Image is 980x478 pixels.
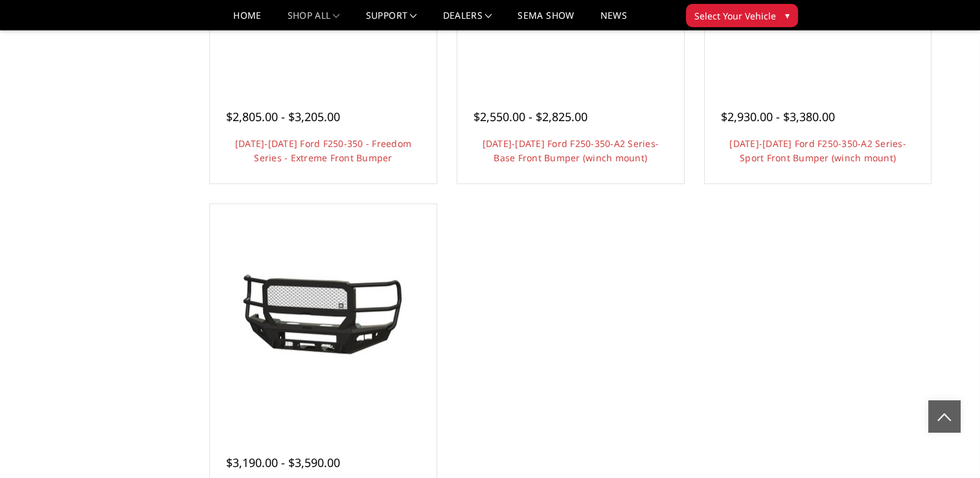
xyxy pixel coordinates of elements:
[928,400,961,433] a: Click to Top
[729,137,906,164] a: [DATE]-[DATE] Ford F250-350-A2 Series-Sport Front Bumper (winch mount)
[694,9,776,23] span: Select Your Vehicle
[233,11,261,30] a: Home
[518,11,574,30] a: SEMA Show
[220,270,427,365] img: 2023-2025 Ford F250-350-A2 Series-Extreme Front Bumper (winch mount)
[213,207,433,427] a: 2023-2025 Ford F250-350-A2 Series-Extreme Front Bumper (winch mount) 2023-2025 Ford F250-350-A2 S...
[226,109,340,124] span: $2,805.00 - $3,205.00
[686,4,798,27] button: Select Your Vehicle
[785,8,790,22] span: ▾
[443,11,492,30] a: Dealers
[226,455,340,470] span: $3,190.00 - $3,590.00
[288,11,340,30] a: shop all
[915,416,980,478] iframe: Chat Widget
[482,137,659,164] a: [DATE]-[DATE] Ford F250-350-A2 Series-Base Front Bumper (winch mount)
[366,11,417,30] a: Support
[235,137,411,164] a: [DATE]-[DATE] Ford F250-350 - Freedom Series - Extreme Front Bumper
[473,109,587,124] span: $2,550.00 - $2,825.00
[600,11,626,30] a: News
[721,109,835,124] span: $2,930.00 - $3,380.00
